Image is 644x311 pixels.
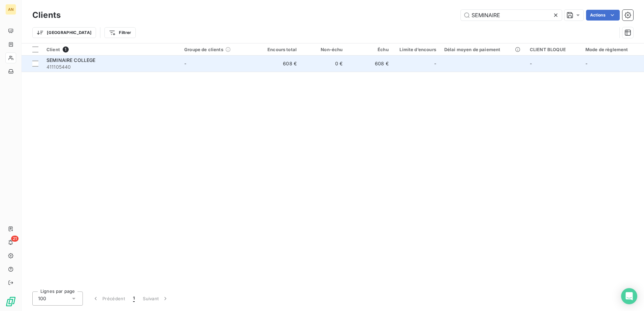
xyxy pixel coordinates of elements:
span: 411105440 [46,64,176,70]
span: - [434,60,436,67]
div: Limite d’encours [397,47,436,52]
button: Actions [586,10,620,21]
div: Échu [351,47,388,52]
div: Encours total [259,47,297,52]
span: - [585,61,587,66]
button: Suivant [139,291,173,306]
span: 1 [63,46,69,53]
button: [GEOGRAPHIC_DATA] [32,27,96,38]
span: SEMINAIRE COLLEGE [46,57,96,63]
td: 0 € [301,56,347,72]
span: Client [46,47,60,52]
div: AN [5,4,16,15]
img: Logo LeanPay [5,296,16,307]
span: - [530,61,532,66]
input: Rechercher [461,10,562,21]
td: 608 € [347,56,392,72]
div: Open Intercom Messenger [621,288,637,304]
span: 1 [133,295,135,302]
div: CLIENT BLOQUE [530,47,577,52]
span: 21 [11,236,19,242]
td: 608 € [255,56,301,72]
button: Filtrer [104,27,135,38]
button: 1 [129,291,139,306]
div: Non-échu [305,47,343,52]
span: - [184,61,186,66]
div: Délai moyen de paiement [444,47,522,52]
button: Précédent [88,291,129,306]
h3: Clients [32,9,61,21]
span: Groupe de clients [184,47,223,52]
div: Mode de règlement [585,47,640,52]
span: 100 [38,295,46,302]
